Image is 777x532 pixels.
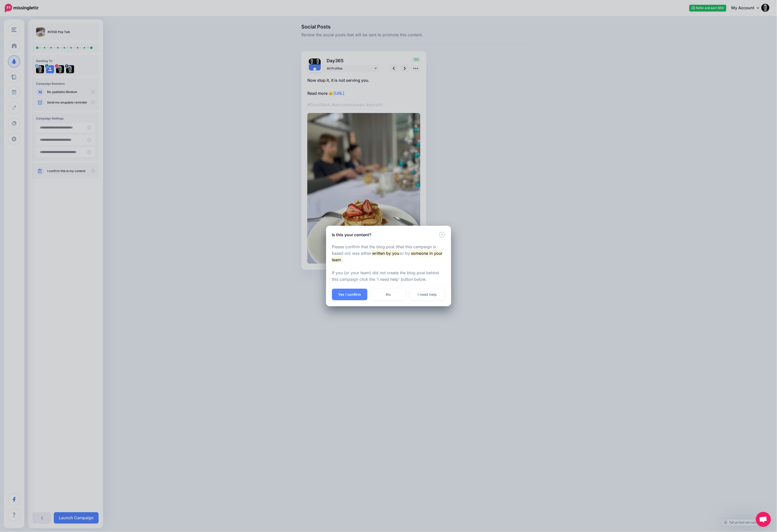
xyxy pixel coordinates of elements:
[372,250,400,256] mark: written by you
[371,289,406,300] a: No
[439,232,445,238] button: Close
[332,250,443,263] mark: someone in your team
[332,289,367,300] button: Yes I confirm
[332,232,372,238] h5: Is this your content?
[332,244,445,283] p: Please confirm that the blog post (that this campaign is based on) was either or by . If you (or ...
[410,289,445,300] a: I need help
